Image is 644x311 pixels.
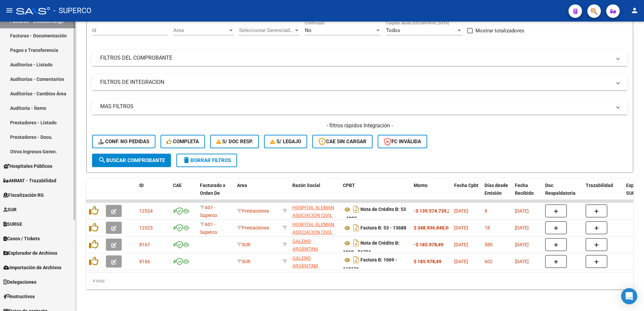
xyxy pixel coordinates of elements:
datatable-header-cell: Días desde Emisión [482,178,512,208]
span: Explorador de Archivos [3,249,57,257]
span: ANMAT - Trazabilidad [3,177,56,184]
datatable-header-cell: ID [137,178,170,208]
span: Fiscalización RG [3,191,44,199]
span: 12524 [139,208,153,214]
span: 580 [485,242,493,247]
span: Doc Respaldatoria [545,183,576,196]
span: Casos / Tickets [3,235,40,242]
div: Open Intercom Messenger [621,288,637,304]
span: [DATE] [454,259,468,264]
mat-icon: person [631,6,639,14]
span: GALENO ARGENTINA SOCIEDAD ANONIMA [292,255,337,276]
i: Descargar documento [352,238,360,248]
datatable-header-cell: Trazabilidad [583,178,623,208]
strong: Factura B: 1069 - 118136 [343,257,397,272]
strong: Nota de Crédito B: 53 - 4303 [343,207,406,221]
div: 30545843036 [292,204,338,218]
span: SUR [3,206,17,213]
span: A01 - Superco [200,222,217,235]
div: 30522428163 [292,238,338,252]
span: 18 [485,225,490,230]
span: A01 - Superco [200,205,217,218]
button: CAE SIN CARGAR [312,135,373,148]
span: 8166 [139,259,150,264]
mat-panel-title: FILTROS DE INTEGRACION [100,79,611,86]
span: [DATE] [454,208,468,214]
mat-expansion-panel-header: MAS FILTROS [92,98,627,115]
span: Fecha Recibido [515,183,534,196]
span: [DATE] [515,208,529,214]
span: SUR [237,259,251,264]
span: CAE [173,183,182,188]
span: 12523 [139,225,153,230]
span: Prestaciones [237,208,269,214]
span: Fecha Cpbt [454,183,478,188]
datatable-header-cell: Facturado x Orden De [197,178,234,208]
span: FC Inválida [384,138,421,145]
span: [DATE] [454,242,468,247]
div: 30522428163 [292,254,338,269]
datatable-header-cell: Fecha Cpbt [451,178,482,208]
mat-panel-title: MAS FILTROS [100,103,611,110]
strong: Factura B: 53 - 13688 [360,225,406,231]
mat-icon: search [98,156,106,164]
button: Completa [160,135,205,148]
span: No [305,27,312,33]
div: 4 total [86,273,633,289]
button: S/ Doc Resp. [210,135,259,148]
span: GALENO ARGENTINA SOCIEDAD ANONIMA [292,239,337,259]
strong: Nota de Crédito B: 1069 - 56756 [343,241,400,255]
div: 30545843036 [292,221,338,235]
button: S/ legajo [264,135,307,148]
mat-icon: delete [182,156,191,164]
span: S/ legajo [270,138,301,145]
span: Días desde Emisión [485,183,508,196]
datatable-header-cell: Area [234,178,280,208]
i: Descargar documento [352,204,360,215]
button: Borrar Filtros [176,154,237,167]
datatable-header-cell: Doc Respaldatoria [543,178,583,208]
span: [DATE] [454,225,468,230]
datatable-header-cell: Monto [411,178,451,208]
span: Buscar Comprobante [98,157,165,163]
span: Hospitales Públicos [3,162,52,170]
span: CAE SIN CARGAR [318,138,367,145]
span: SURGE [3,220,22,228]
i: Descargar documento [352,222,360,233]
mat-expansion-panel-header: FILTROS DE INTEGRACION [92,74,627,90]
span: Razón Social [292,183,320,188]
span: 8167 [139,242,150,247]
span: [DATE] [515,242,529,247]
span: Prestaciones [237,225,269,230]
span: Facturado x Orden De [200,183,225,196]
span: HOSPITAL ALEMAN ASOCIACION CIVIL [292,205,334,218]
span: Delegaciones [3,278,36,286]
span: Seleccionar Gerenciador [239,27,294,33]
datatable-header-cell: CAE [170,178,197,208]
span: S/ Doc Resp. [216,138,253,145]
span: 8 [485,208,487,214]
h4: - filtros rápidos Integración - [92,122,627,129]
span: Monto [414,183,428,188]
strong: -$ 139.574.739,23 [414,208,453,214]
span: [DATE] [515,225,529,230]
span: Conf. no pedidas [98,138,149,145]
span: Area [237,183,247,188]
span: CPBT [343,183,355,188]
span: 602 [485,259,493,264]
button: Buscar Comprobante [92,154,171,167]
span: Instructivos [3,293,35,300]
span: Area [173,27,228,33]
strong: $ 185.978,49 [414,259,441,264]
span: HOSPITAL ALEMAN ASOCIACION CIVIL [292,222,334,235]
span: SUR [237,242,251,247]
span: - SUPERCO [53,3,91,18]
datatable-header-cell: Fecha Recibido [512,178,543,208]
span: Todos [386,27,400,33]
button: Conf. no pedidas [92,135,155,148]
span: ID [139,183,144,188]
strong: $ 348.936.848,08 [414,225,451,230]
strong: -$ 185.978,49 [414,242,443,247]
span: [DATE] [515,259,529,264]
i: Descargar documento [352,254,360,265]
